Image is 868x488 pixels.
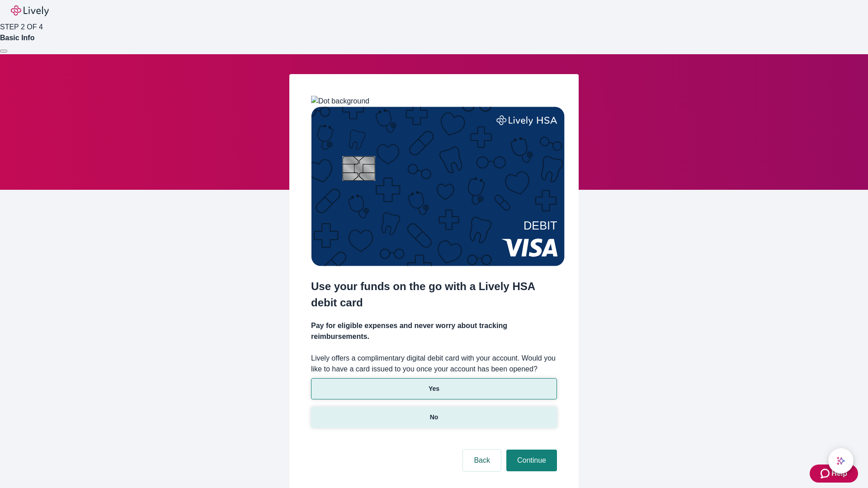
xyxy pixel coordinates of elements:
[311,378,557,399] button: Yes
[311,278,557,311] h2: Use your funds on the go with a Lively HSA debit card
[311,353,557,375] label: Lively offers a complimentary digital debit card with your account. Would you like to have a card...
[311,107,565,266] img: Debit card
[821,468,831,479] svg: Zendesk support icon
[311,407,557,428] button: No
[311,96,369,107] img: Dot background
[463,450,501,471] button: Back
[506,450,557,471] button: Continue
[836,456,845,465] svg: Lively AI Assistant
[311,320,557,342] h4: Pay for eligible expenses and never worry about tracking reimbursements.
[11,5,49,16] img: Lively
[430,413,439,422] p: No
[429,384,439,394] p: Yes
[831,468,847,479] span: Help
[828,448,854,474] button: chat
[810,465,858,483] button: Zendesk support iconHelp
